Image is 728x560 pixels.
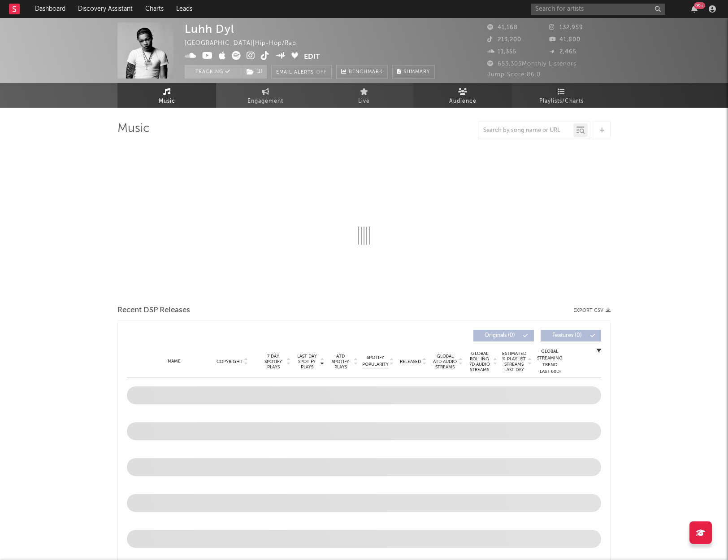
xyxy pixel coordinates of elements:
[315,83,413,108] a: Live
[531,4,665,15] input: Search for artists
[271,65,332,79] button: Email AlertsOff
[316,70,327,75] em: Off
[487,49,516,55] span: 11,355
[487,25,518,31] span: 41,168
[247,96,283,107] span: Engagement
[549,25,583,31] span: 132,959
[502,351,526,372] span: Estimated % Playlist Streams Last Day
[403,70,430,74] span: Summary
[329,354,352,370] span: ATD Spotify Plays
[487,61,576,67] span: 653,305 Monthly Listeners
[512,83,611,108] a: Playlists/Charts
[185,22,234,35] div: Luhh Dyl
[295,354,319,370] span: Last Day Spotify Plays
[185,38,307,49] div: [GEOGRAPHIC_DATA] | Hip-Hop/Rap
[546,333,588,338] span: Features ( 0 )
[362,354,389,368] span: Spotify Popularity
[487,72,541,78] span: Jump Score: 86.0
[117,305,190,316] span: Recent DSP Releases
[536,348,563,375] div: Global Streaming Trend (Last 60D)
[549,37,581,43] span: 41,800
[479,127,573,134] input: Search by song name or URL
[467,351,492,372] span: Global Rolling 7D Audio Streams
[549,49,576,55] span: 2,465
[349,67,383,78] span: Benchmark
[691,5,698,13] button: 99+
[573,308,611,313] button: Export CSV
[479,333,520,338] span: Originals ( 0 )
[241,65,267,79] button: (1)
[541,330,601,341] button: Features(0)
[304,51,320,62] button: Edit
[358,96,370,107] span: Live
[473,330,534,341] button: Originals(0)
[145,358,204,365] div: Name
[261,354,285,370] span: 7 Day Spotify Plays
[217,359,243,364] span: Copyright
[117,83,216,108] a: Music
[216,83,315,108] a: Engagement
[413,83,512,108] a: Audience
[400,359,421,364] span: Released
[539,96,584,107] span: Playlists/Charts
[433,354,457,370] span: Global ATD Audio Streams
[159,96,175,107] span: Music
[392,65,435,79] button: Summary
[185,65,241,79] button: Tracking
[336,65,388,79] a: Benchmark
[487,37,521,43] span: 213,200
[241,65,267,79] span: ( 1 )
[449,96,477,107] span: Audience
[694,2,705,9] div: 99 +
